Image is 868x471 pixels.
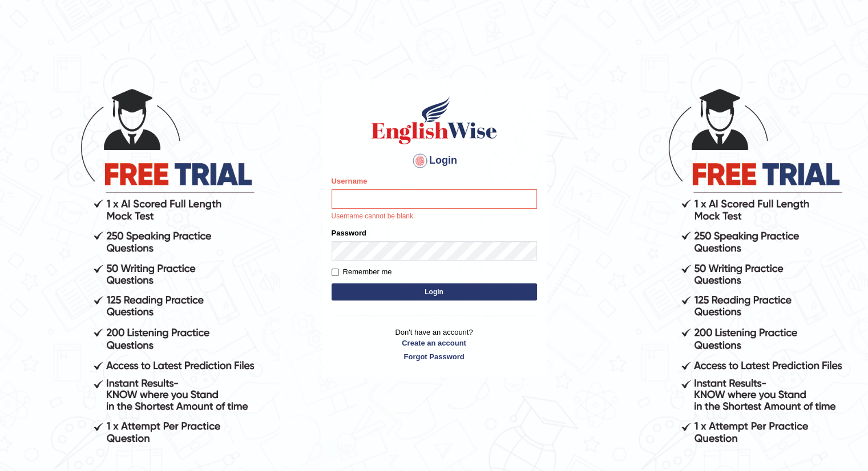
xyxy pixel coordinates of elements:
p: Username cannot be blank. [332,212,537,222]
a: Create an account [332,338,537,348]
img: Logo of English Wise sign in for intelligent practice with AI [369,95,499,146]
p: Don't have an account? [332,327,537,362]
h4: Login [332,152,537,170]
label: Username [332,176,368,186]
a: Forgot Password [332,351,537,362]
label: Password [332,228,366,238]
button: Login [332,283,537,301]
label: Remember me [332,266,392,278]
input: Remember me [332,269,339,276]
